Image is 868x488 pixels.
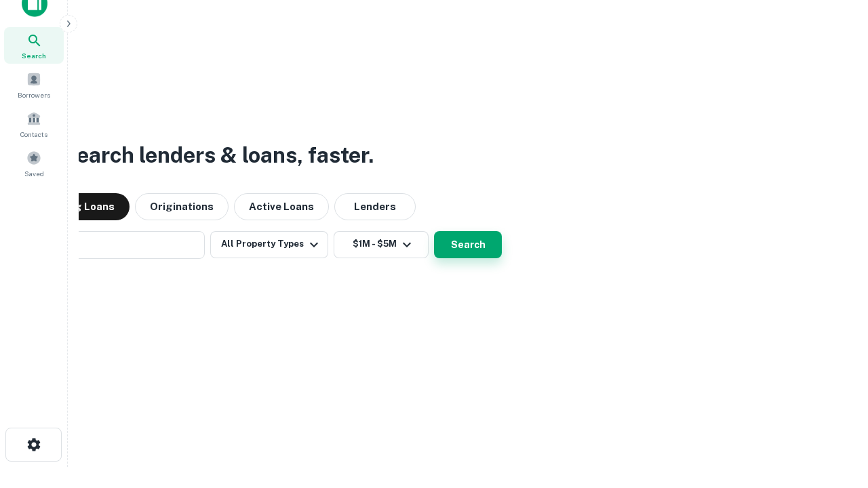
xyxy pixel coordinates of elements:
[22,50,46,61] span: Search
[210,231,328,258] button: All Property Types
[234,193,329,220] button: Active Loans
[334,231,429,258] button: $1M - $5M
[4,27,64,64] a: Search
[4,106,64,142] a: Contacts
[18,89,50,100] span: Borrowers
[434,231,502,258] button: Search
[135,193,229,220] button: Originations
[20,129,47,140] span: Contacts
[62,139,374,171] h3: Search lenders & loans, faster.
[4,145,64,182] a: Saved
[24,168,44,179] span: Saved
[4,66,64,103] a: Borrowers
[800,380,868,445] iframe: Chat Widget
[334,193,416,220] button: Lenders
